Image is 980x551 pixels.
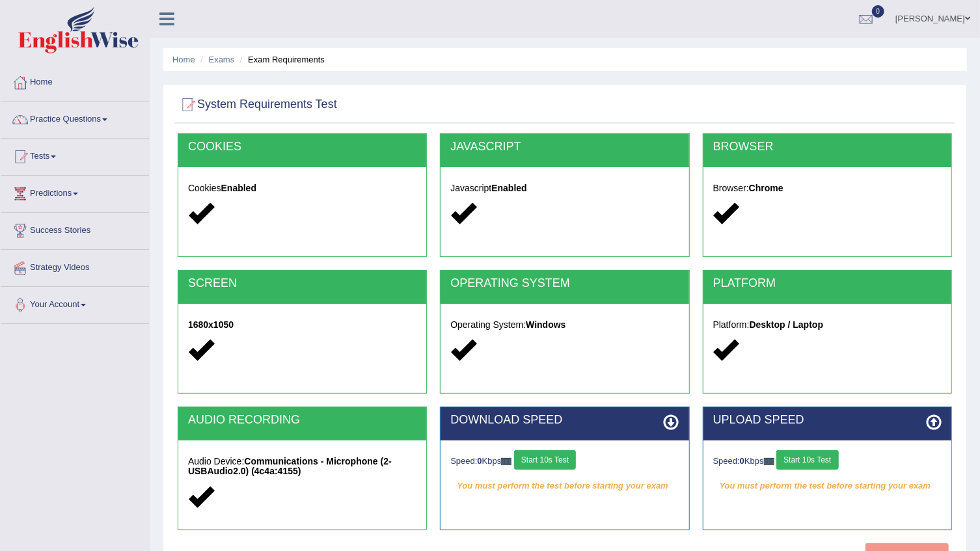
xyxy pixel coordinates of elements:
img: ajax-loader-fb-connection.gif [764,458,774,465]
h5: Operating System: [450,320,679,330]
strong: Communications - Microphone (2- USBAudio2.0) (4c4a:4155) [188,456,392,476]
a: Exams [209,55,235,64]
em: You must perform the test before starting your exam [450,476,679,496]
a: Practice Questions [1,101,149,134]
h2: OPERATING SYSTEM [450,277,679,290]
h5: Audio Device: [188,457,416,477]
a: Your Account [1,287,149,319]
strong: Chrome [749,183,783,193]
h2: COOKIES [188,141,416,154]
h5: Cookies [188,183,416,193]
div: Speed: Kbps [450,450,679,473]
a: Strategy Videos [1,250,149,282]
h2: DOWNLOAD SPEED [450,414,679,427]
h5: Browser: [713,183,942,193]
strong: 0 [740,456,744,466]
strong: 0 [478,456,482,466]
strong: Enabled [221,183,256,193]
li: Exam Requirements [237,53,325,66]
h2: System Requirements Test [178,95,337,114]
span: 0 [872,5,885,18]
div: Speed: Kbps [713,450,942,473]
button: Start 10s Test [514,450,576,470]
img: ajax-loader-fb-connection.gif [501,458,511,465]
a: Home [172,55,195,64]
a: Predictions [1,176,149,208]
a: Success Stories [1,213,149,245]
strong: Windows [526,319,565,330]
em: You must perform the test before starting your exam [713,476,942,496]
h2: JAVASCRIPT [450,141,679,154]
h2: SCREEN [188,277,416,290]
strong: 1680x1050 [188,319,234,330]
strong: Enabled [491,183,526,193]
button: Start 10s Test [776,450,838,470]
h2: BROWSER [713,141,942,154]
h2: PLATFORM [713,277,942,290]
h2: UPLOAD SPEED [713,414,942,427]
h5: Platform: [713,320,942,330]
a: Tests [1,139,149,171]
a: Home [1,64,149,97]
strong: Desktop / Laptop [750,319,824,330]
h2: AUDIO RECORDING [188,414,416,427]
h5: Javascript [450,183,679,193]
